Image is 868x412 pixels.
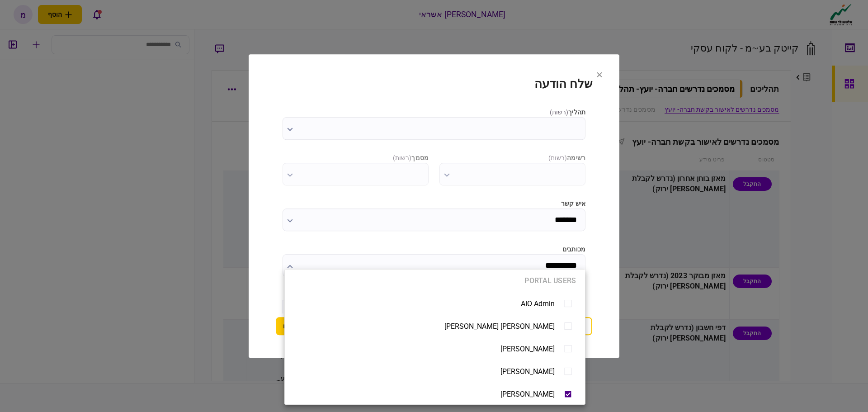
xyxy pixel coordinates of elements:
[294,386,576,402] button: [PERSON_NAME]
[294,364,576,379] button: [PERSON_NAME]
[500,390,555,398] div: [PERSON_NAME]
[521,299,555,308] div: AIO Admin
[294,296,576,312] button: AIO Admin
[500,345,555,353] div: [PERSON_NAME]
[500,367,555,376] div: [PERSON_NAME]
[294,318,576,334] button: [PERSON_NAME] [PERSON_NAME]
[285,270,585,292] li: portal users
[294,341,576,357] button: [PERSON_NAME]
[444,322,555,331] div: [PERSON_NAME] [PERSON_NAME]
